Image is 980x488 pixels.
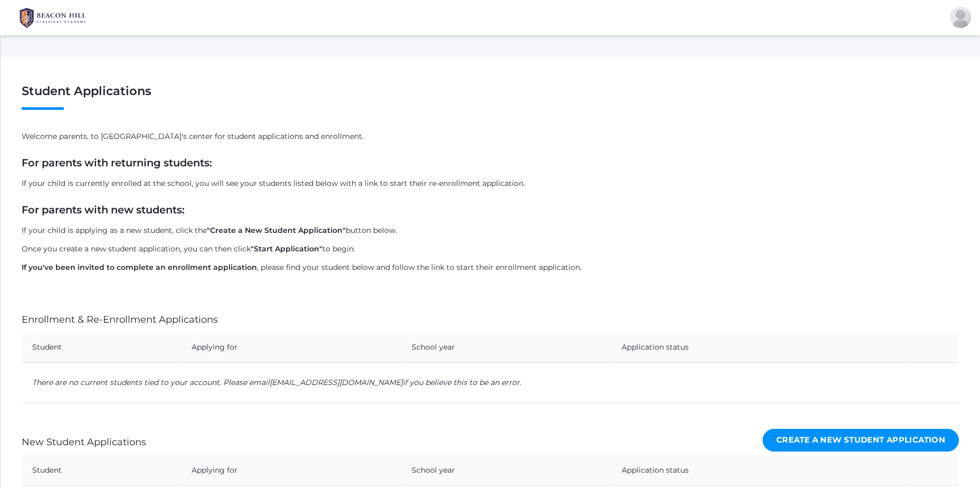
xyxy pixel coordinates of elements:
[22,315,218,325] h4: Enrollment & Re-Enrollment Applications
[22,225,959,236] p: If your child is applying as a new student, click the button below.
[207,226,346,235] strong: "Create a New Student Application"
[22,332,181,363] th: Student
[763,429,959,452] a: Create a New Student Application
[181,455,401,486] th: Applying for
[22,131,959,142] p: Welcome parents, to [GEOGRAPHIC_DATA]'s center for student applications and enrollment.
[401,332,611,363] th: School year
[22,437,146,448] h4: New Student Applications
[611,332,910,363] th: Application status
[22,85,959,110] h1: Student Applications
[22,262,959,273] p: , please find your student below and follow the link to start their enrollment application.
[181,332,401,363] th: Applying for
[251,244,322,254] strong: "Start Application"
[22,178,959,189] p: If your child is currently enrolled at the school, you will see your students listed below with a...
[611,455,910,486] th: Application status
[32,378,521,387] em: There are no current students tied to your account. Please email if you believe this to be an error.
[22,243,959,255] p: Once you create a new student application, you can then click to begin.
[22,156,212,169] strong: For parents with returning students:
[22,455,181,486] th: Student
[22,262,257,272] strong: If you've been invited to complete an enrollment application
[13,5,92,31] img: 1_BHCALogos-05.png
[22,203,185,216] strong: For parents with new students:
[401,455,611,486] th: School year
[270,378,403,387] a: [EMAIL_ADDRESS][DOMAIN_NAME]
[950,7,971,28] div: Pauline Harris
